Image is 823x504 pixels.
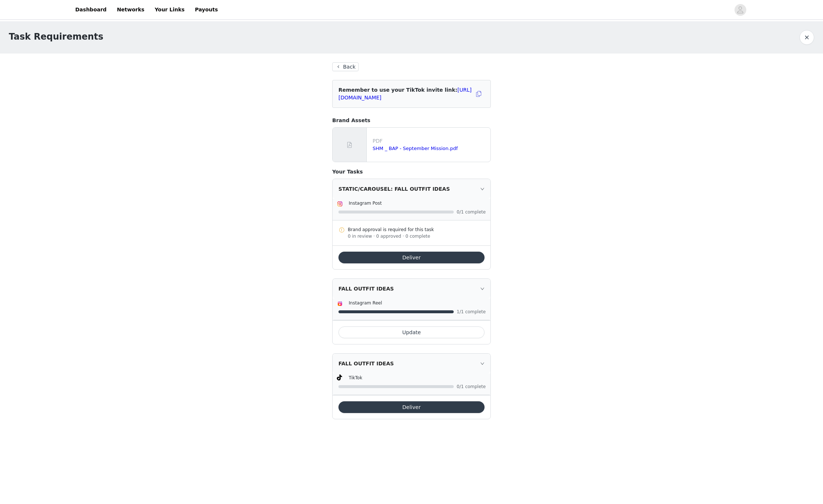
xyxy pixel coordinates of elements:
a: Dashboard [71,1,111,18]
div: 0 in review · 0 approved · 0 complete [348,233,485,240]
span: Instagram Reel [349,300,382,306]
button: Deliver [338,252,485,263]
span: TikTok [349,375,362,380]
span: Instagram Post [349,201,382,206]
button: Update [338,326,485,338]
div: icon: rightFALL OUTFIT IDEAS [333,354,490,373]
i: icon: right [480,187,485,191]
button: Deliver [338,401,485,413]
i: icon: right [480,286,485,291]
img: Instagram Icon [337,201,343,207]
i: icon: right [480,361,485,366]
span: 0/1 complete [457,384,486,389]
img: Instagram Reels Icon [337,301,343,307]
h4: Brand Assets [332,117,491,124]
span: 0/1 complete [457,210,486,214]
p: PDF [373,137,487,145]
div: icon: rightFALL OUTFIT IDEAS [333,279,490,299]
h4: Your Tasks [332,168,491,176]
div: Brand approval is required for this task [348,226,485,233]
span: Remember to use your TikTok invite link: [338,87,472,101]
a: SHM _ BAP - September Mission.pdf [373,146,458,151]
button: Back [332,62,359,71]
span: 1/1 complete [457,310,486,314]
h1: Task Requirements [9,30,104,43]
div: avatar [737,4,744,16]
a: Payouts [191,1,222,18]
a: Networks [112,1,149,18]
a: Your Links [150,1,189,18]
div: icon: rightSTATIC/CAROUSEL: FALL OUTFIT IDEAS [333,179,490,199]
